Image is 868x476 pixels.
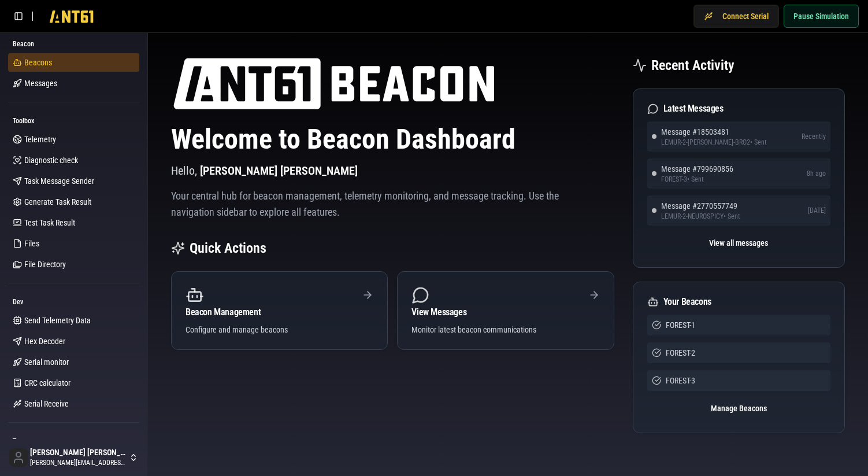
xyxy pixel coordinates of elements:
[24,315,91,326] span: Send Telemetry Data
[647,296,830,308] div: Your Beacons
[24,175,94,187] span: Task Message Sender
[8,311,139,330] a: Send Telemetry Data
[190,239,266,257] h2: Quick Actions
[647,398,830,419] button: Manage Beacons
[186,308,373,317] div: Beacon Management
[24,154,78,166] span: Diagnostic check
[661,200,740,212] span: Message # 2770557749
[186,324,373,335] div: Configure and manage beacons
[8,255,139,274] a: File Directory
[411,324,599,335] div: Monitor latest beacon communications
[808,206,826,215] span: [DATE]
[24,238,39,249] span: Files
[8,353,139,371] a: Serial monitor
[24,134,56,145] span: Telemetry
[8,130,139,149] a: Telemetry
[802,132,826,141] span: Recently
[8,394,139,413] a: Serial Receive
[8,172,139,190] a: Task Message Sender
[661,175,733,184] span: FOREST-3 • Sent
[8,234,139,253] a: Files
[24,335,65,347] span: Hex Decoder
[8,35,139,53] div: Beacon
[8,432,139,451] div: Team
[8,374,139,392] a: CRC calculator
[5,444,143,471] button: [PERSON_NAME] [PERSON_NAME][PERSON_NAME][EMAIL_ADDRESS][DOMAIN_NAME]
[661,163,733,175] span: Message # 799690856
[24,377,71,389] span: CRC calculator
[24,259,66,270] span: File Directory
[8,193,139,211] a: Generate Task Result
[200,164,358,178] span: [PERSON_NAME] [PERSON_NAME]
[8,112,139,130] div: Toolbox
[666,347,695,359] span: FOREST-2
[171,126,614,153] h1: Welcome to Beacon Dashboard
[171,56,496,112] img: ANT61 logo
[807,169,826,178] span: 8h ago
[171,188,559,220] p: Your central hub for beacon management, telemetry monitoring, and message tracking. Use the navig...
[24,398,69,409] span: Serial Receive
[411,308,599,317] div: View Messages
[8,332,139,350] a: Hex Decoder
[30,458,127,467] span: [PERSON_NAME][EMAIL_ADDRESS][DOMAIN_NAME]
[661,126,767,138] span: Message # 18503481
[171,163,614,179] p: Hello,
[666,319,695,331] span: FOREST-1
[8,53,139,72] a: Beacons
[661,212,740,221] span: LEMUR-2-NEUROSPICY • Sent
[647,233,830,253] button: View all messages
[693,5,779,28] button: Connect Serial
[661,138,767,147] span: LEMUR-2-[PERSON_NAME]-BRO2 • Sent
[8,213,139,232] a: Test Task Result
[666,375,695,386] span: FOREST-3
[784,5,859,28] button: Pause Simulation
[24,356,69,368] span: Serial monitor
[647,103,830,115] div: Latest Messages
[8,74,139,93] a: Messages
[8,293,139,311] div: Dev
[24,196,91,208] span: Generate Task Result
[651,56,735,75] h2: Recent Activity
[24,217,75,228] span: Test Task Result
[24,57,52,68] span: Beacons
[8,151,139,169] a: Diagnostic check
[24,78,57,89] span: Messages
[30,448,127,458] span: [PERSON_NAME] [PERSON_NAME]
